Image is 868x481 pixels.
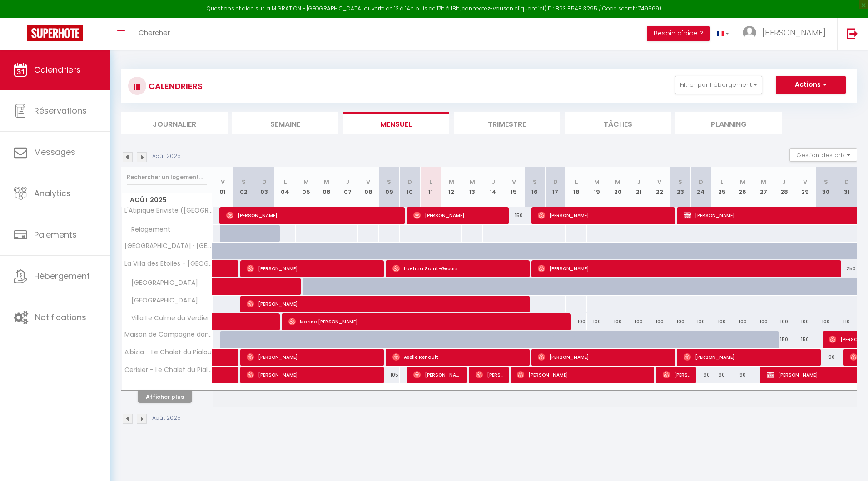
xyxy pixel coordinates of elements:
th: 09 [379,167,400,207]
div: 150 [503,207,524,224]
span: [GEOGRAPHIC_DATA] [123,278,200,288]
abbr: S [533,178,537,186]
abbr: J [346,178,349,186]
span: Analytics [34,188,71,199]
abbr: M [324,178,329,186]
span: [PERSON_NAME] [413,366,462,383]
abbr: M [740,178,745,186]
abbr: V [657,178,661,186]
th: 15 [503,167,524,207]
div: 110 [836,313,857,330]
abbr: D [699,178,703,186]
th: 07 [337,167,358,207]
span: Maison de Campagne dans le Lot - Enjoy A Lot [123,331,214,338]
abbr: V [803,178,807,186]
th: 25 [711,167,732,207]
abbr: S [678,178,682,186]
span: [PERSON_NAME] [413,207,504,224]
span: [PERSON_NAME] [538,348,670,366]
span: Calendriers [34,64,81,75]
abbr: L [284,178,287,186]
div: 100 [628,313,649,330]
span: L'Atipique Briviste ([GEOGRAPHIC_DATA]) [123,207,214,214]
th: 29 [794,167,815,207]
input: Rechercher un logement... [127,169,207,185]
div: 100 [711,313,732,330]
th: 24 [690,167,711,207]
abbr: L [429,178,432,186]
div: 100 [670,313,691,330]
abbr: M [615,178,620,186]
li: Planning [675,112,782,134]
abbr: L [720,178,723,186]
span: Villa Le Calme du Verdier [123,313,212,323]
th: 05 [296,167,317,207]
button: Actions [776,76,846,94]
th: 17 [545,167,566,207]
button: Besoin d'aide ? [647,26,710,41]
span: Paiements [34,229,77,240]
th: 21 [628,167,649,207]
th: 26 [732,167,753,207]
a: Chercher [132,18,177,50]
div: 90 [732,367,753,383]
span: Août 2025 [122,193,212,207]
th: 23 [670,167,691,207]
th: 27 [753,167,774,207]
th: 28 [774,167,795,207]
button: Filtrer par hébergement [675,76,762,94]
abbr: D [844,178,849,186]
div: 100 [649,313,670,330]
span: Relogement [123,225,173,235]
span: Marine [PERSON_NAME] [288,313,567,330]
span: [PERSON_NAME] [226,207,400,224]
img: logout [847,28,858,39]
abbr: D [553,178,558,186]
abbr: S [824,178,828,186]
div: 100 [815,313,836,330]
p: Août 2025 [152,414,181,422]
div: 100 [794,313,815,330]
a: en cliquant ici [506,5,544,12]
span: [PERSON_NAME] [663,366,690,383]
abbr: M [594,178,600,186]
span: Messages [34,146,75,158]
div: 90 [815,349,836,366]
th: 20 [607,167,628,207]
div: 100 [607,313,628,330]
span: Laetitia Saint-Geours [392,260,525,277]
th: 14 [483,167,504,207]
span: [GEOGRAPHIC_DATA] [123,296,200,306]
li: Tâches [565,112,671,134]
abbr: V [221,178,225,186]
a: ... [PERSON_NAME] [736,18,837,50]
abbr: V [512,178,516,186]
li: Mensuel [343,112,449,134]
th: 01 [213,167,233,207]
span: [PERSON_NAME] [762,27,826,38]
th: 08 [358,167,379,207]
span: Réservations [34,105,87,116]
img: ... [743,26,756,40]
iframe: LiveChat chat widget [830,443,868,481]
th: 16 [524,167,545,207]
abbr: S [387,178,391,186]
abbr: M [303,178,309,186]
li: Trimestre [454,112,560,134]
abbr: M [470,178,475,186]
span: [GEOGRAPHIC_DATA] · [GEOGRAPHIC_DATA] et calme - Parking et Jardin [123,243,214,249]
div: 100 [566,313,587,330]
span: [PERSON_NAME] [517,366,649,383]
img: Super Booking [27,25,83,41]
th: 12 [441,167,462,207]
th: 13 [462,167,483,207]
span: [PERSON_NAME] [684,348,816,366]
li: Journalier [121,112,228,134]
span: [PERSON_NAME] [247,348,379,366]
th: 11 [420,167,441,207]
abbr: D [407,178,412,186]
div: 100 [774,313,795,330]
span: [PERSON_NAME] [538,207,670,224]
h3: CALENDRIERS [146,76,203,96]
div: 150 [794,331,815,348]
